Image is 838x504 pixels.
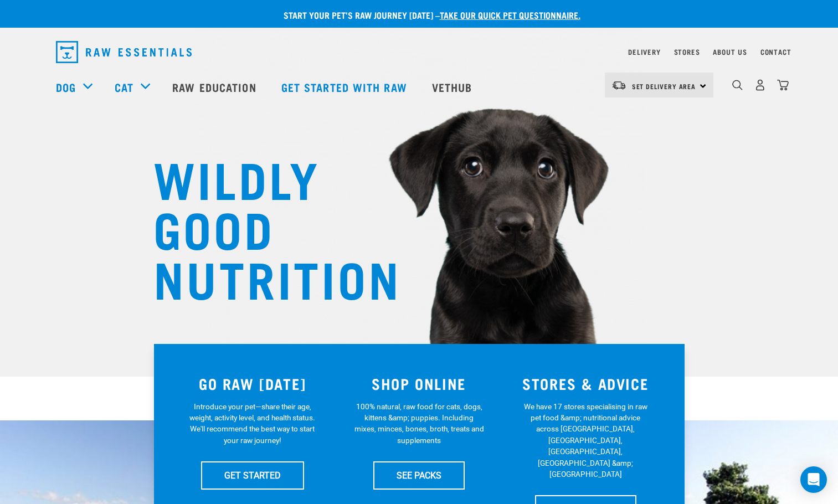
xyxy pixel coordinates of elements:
a: take our quick pet questionnaire. [440,12,580,17]
h3: SHOP ONLINE [342,375,496,392]
span: Set Delivery Area [632,84,696,88]
a: SEE PACKS [373,461,465,489]
h1: WILDLY GOOD NUTRITION [153,152,375,302]
a: Cat [115,79,133,95]
div: Open Intercom Messenger [800,466,827,493]
a: Delivery [628,50,660,54]
img: user.png [754,79,766,91]
a: About Us [713,50,747,54]
p: 100% natural, raw food for cats, dogs, kittens &amp; puppies. Including mixes, minces, bones, bro... [354,401,484,446]
img: van-moving.png [611,80,626,90]
img: home-icon@2x.png [777,79,789,91]
p: Introduce your pet—share their age, weight, activity level, and health status. We'll recommend th... [187,401,317,446]
a: Contact [760,50,791,54]
a: Get started with Raw [270,65,421,109]
a: Vethub [421,65,486,109]
img: Raw Essentials Logo [56,41,192,63]
img: home-icon-1@2x.png [732,80,743,90]
nav: dropdown navigation [47,37,791,68]
h3: GO RAW [DATE] [176,375,330,392]
a: Dog [56,79,76,95]
a: Stores [674,50,700,54]
a: Raw Education [161,65,270,109]
h3: STORES & ADVICE [509,375,662,392]
a: GET STARTED [201,461,304,489]
p: We have 17 stores specialising in raw pet food &amp; nutritional advice across [GEOGRAPHIC_DATA],... [521,401,651,480]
